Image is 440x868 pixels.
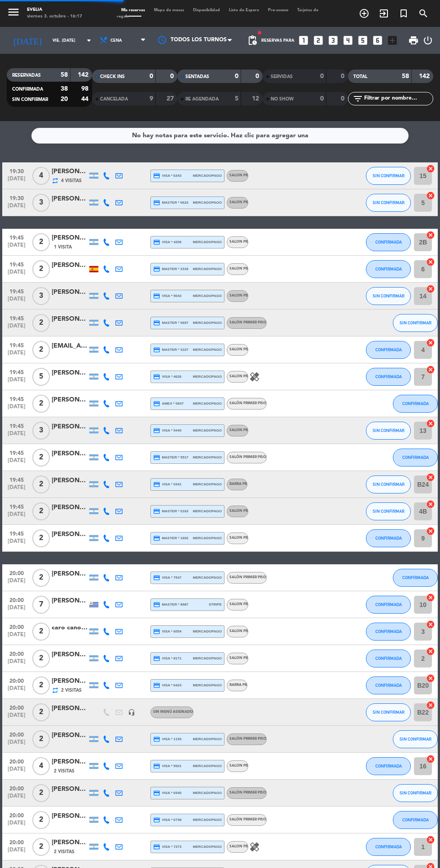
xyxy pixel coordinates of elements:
[117,8,150,12] span: Mis reservas
[264,8,293,12] span: Pre-acceso
[366,757,411,775] button: CONFIRMADA
[52,368,88,378] div: [PERSON_NAME]
[193,481,222,487] span: mercadopago
[5,702,28,712] span: 20:00
[153,346,160,353] i: credit_card
[5,404,28,414] span: [DATE]
[193,347,222,353] span: mercadopago
[247,35,258,46] span: pending_actions
[366,838,411,856] button: CONFIRMADA
[408,35,419,46] span: print
[193,736,222,742] span: mercadopago
[5,458,28,468] span: [DATE]
[5,528,28,538] span: 19:45
[341,73,346,79] strong: 0
[5,712,28,723] span: [DATE]
[366,475,411,493] button: SIN CONFIRMAR
[229,455,266,459] span: SALÓN PRIMER PISO
[153,199,189,206] span: master * 0623
[229,375,248,378] span: SALON PB
[7,5,20,21] button: menu
[229,602,248,606] span: SALON PB
[366,676,411,694] button: CONFIRMADA
[128,709,135,716] i: headset_mic
[375,536,402,541] span: CONFIRMADA
[32,314,50,332] span: 2
[229,536,248,540] span: SALON PB
[393,395,438,413] button: CONFIRMADA
[52,395,88,405] div: [PERSON_NAME]
[366,260,411,278] button: CONFIRMADA
[5,621,28,632] span: 20:00
[32,167,50,185] span: 4
[229,576,266,579] span: SALÓN PRIMER PISO
[193,374,222,379] span: mercadopago
[5,323,28,333] span: [DATE]
[153,346,189,353] span: master * 3107
[193,655,222,661] span: mercadopago
[5,511,28,522] span: [DATE]
[5,675,28,685] span: 20:00
[366,703,411,721] button: SIN CONFIRMAR
[393,730,438,748] button: SIN CONFIRMAR
[52,730,88,741] div: [PERSON_NAME]
[229,294,248,297] span: SALON PB
[32,233,50,251] span: 2
[5,538,28,549] span: [DATE]
[5,729,28,739] span: 20:00
[426,231,435,240] i: cancel
[5,350,28,360] span: [DATE]
[271,74,293,79] span: SERVIDAS
[153,266,160,273] i: credit_card
[32,529,50,547] span: 2
[366,529,411,547] button: CONFIRMADA
[193,535,222,541] span: mercadopago
[375,240,402,244] span: CONFIRMADA
[52,260,88,270] div: [PERSON_NAME] Scorticati [PERSON_NAME]
[61,687,82,694] span: 2 Visitas
[366,194,411,212] button: SIN CONFIRMAR
[32,449,50,467] span: 2
[52,703,88,714] div: [PERSON_NAME] (Padres)
[5,166,28,176] span: 19:30
[153,508,189,515] span: master * 0163
[32,475,50,493] span: 2
[426,191,435,200] i: cancel
[52,449,88,459] div: [PERSON_NAME]
[327,35,339,46] i: looks_3
[298,35,309,46] i: looks_one
[193,682,222,688] span: mercadopago
[193,401,222,406] span: mercadopago
[393,314,438,332] button: SIN CONFIRMAR
[402,575,429,580] span: CONFIRMADA
[235,96,238,102] strong: 5
[54,244,72,251] span: 1 Visita
[5,176,28,186] span: [DATE]
[426,164,435,173] i: cancel
[5,420,28,431] span: 19:45
[229,656,248,660] span: SALON PB
[193,200,222,205] span: mercadopago
[426,419,435,428] i: cancel
[5,203,28,213] span: [DATE]
[193,454,222,460] span: mercadopago
[153,682,181,689] span: visa * 6423
[375,683,402,688] span: CONFIRMADA
[393,449,438,467] button: CONFIRMADA
[153,454,160,461] i: credit_card
[366,422,411,440] button: SIN CONFIRMAR
[357,35,369,46] i: looks_5
[7,31,48,49] i: [DATE]
[52,314,88,324] div: [PERSON_NAME]
[153,319,189,327] span: master * 0697
[342,35,354,46] i: looks_4
[366,287,411,305] button: SIN CONFIRMAR
[100,97,128,101] span: CANCELADA
[426,647,435,656] i: cancel
[52,422,88,432] div: [PERSON_NAME]
[353,74,367,79] span: TOTAL
[375,844,402,849] span: CONFIRMADA
[153,736,160,743] i: credit_card
[426,527,435,536] i: cancel
[229,509,248,513] span: SALON PB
